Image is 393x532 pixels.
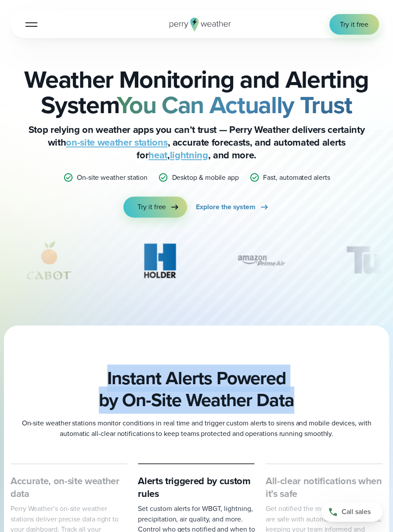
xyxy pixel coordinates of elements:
div: slideshow [11,239,382,287]
a: Try it free [123,196,187,218]
span: Try it free [340,19,368,29]
span: Explore the system [196,202,256,212]
a: heat [148,148,167,162]
h3: Alerts triggered by custom rules [138,475,255,500]
p: Stop relying on weather apps you can’t trust — Perry Weather delivers certainty with , accurate f... [21,123,372,162]
h3: Accurate, on-site weather data [11,475,127,500]
a: Try it free [329,14,379,35]
span: Try it free [137,202,166,212]
div: 10 of 12 [9,239,90,282]
p: On-site weather stations monitor conditions in real time and trigger custom alerts to sirens and ... [21,418,372,439]
h3: All-clear notifications when it’s safe [266,475,382,500]
p: Fast, automated alerts [263,172,330,182]
p: On-site weather station [77,172,148,182]
h2: Instant Alerts Powered by On-Site Weather Data [11,368,382,411]
a: Call sales [321,502,382,521]
a: on-site weather stations [66,135,167,150]
div: 11 of 12 [132,239,189,282]
img: Holder.svg [132,239,189,282]
img: Cabot-Citrus-Farms.svg [9,239,90,282]
div: 12 of 12 [231,239,291,282]
p: Desktop & mobile app [172,172,238,182]
span: Call sales [342,507,371,517]
h2: Weather Monitoring and Alerting System [11,67,382,118]
strong: You Can Actually Trust [117,87,352,123]
a: lightning [170,148,208,162]
a: Explore the system [196,196,270,218]
img: Amazon-Air-logo.svg [231,239,291,282]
